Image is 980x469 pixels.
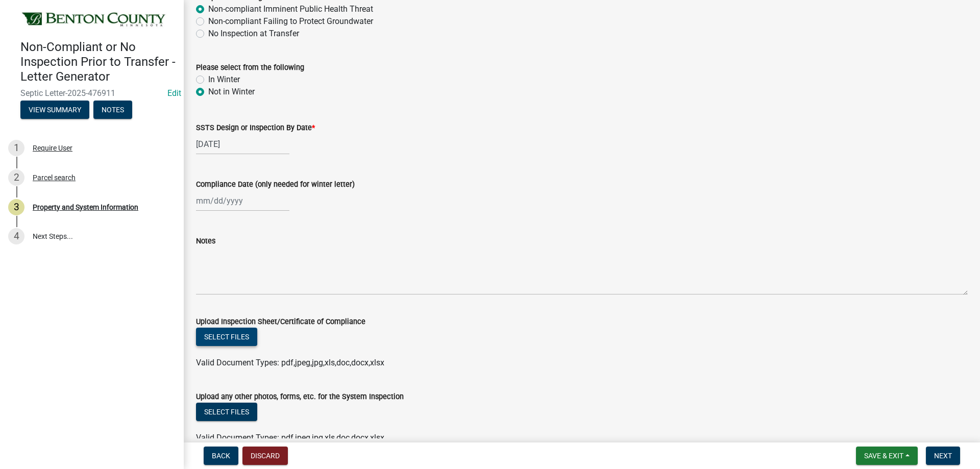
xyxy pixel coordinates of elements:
[33,174,76,181] div: Parcel search
[20,106,89,114] wm-modal-confirm: Summary
[93,101,132,119] button: Notes
[8,228,24,244] div: 4
[242,447,288,465] button: Discard
[208,15,373,28] label: Non-compliant Failing to Protect Groundwater
[20,11,167,29] img: Benton County, Minnesota
[196,328,257,346] button: Select files
[167,88,181,98] a: Edit
[196,64,304,71] label: Please select from the following
[20,101,89,119] button: View Summary
[212,452,230,460] span: Back
[934,452,952,460] span: Next
[8,199,24,215] div: 3
[196,433,384,442] span: Valid Document Types: pdf,jpeg,jpg,xls,doc,docx,xlsx
[196,181,355,188] label: Compliance Date (only needed for winter letter)
[204,447,238,465] button: Back
[93,106,132,114] wm-modal-confirm: Notes
[196,238,215,245] label: Notes
[208,28,299,40] label: No Inspection at Transfer
[33,144,72,152] div: Require User
[208,3,373,15] label: Non-compliant Imminent Public Health Threat
[196,318,365,326] label: Upload Inspection Sheet/Certificate of Compliance
[8,140,24,156] div: 1
[196,358,384,367] span: Valid Document Types: pdf,jpeg,jpg,xls,doc,docx,xlsx
[208,86,255,98] label: Not in Winter
[196,393,404,401] label: Upload any other photos, forms, etc. for the System Inspection
[33,204,138,211] div: Property and System Information
[196,134,289,155] input: mm/dd/yyyy
[196,403,257,421] button: Select files
[20,40,176,84] h4: Non-Compliant or No Inspection Prior to Transfer - Letter Generator
[864,452,903,460] span: Save & Exit
[8,169,24,186] div: 2
[196,190,289,211] input: mm/dd/yyyy
[208,73,240,86] label: In Winter
[196,125,315,132] label: SSTS Design or Inspection By Date
[20,88,163,98] span: Septic Letter-2025-476911
[167,88,181,98] wm-modal-confirm: Edit Application Number
[856,447,918,465] button: Save & Exit
[926,447,960,465] button: Next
